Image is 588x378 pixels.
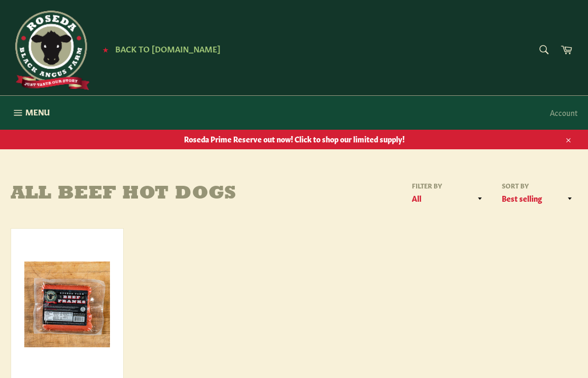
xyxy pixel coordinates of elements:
[545,97,583,128] a: Account
[24,262,110,347] img: All Beef Hot Dog Pack
[97,45,221,53] a: ★ Back to [DOMAIN_NAME]
[11,11,90,90] img: Roseda Beef
[103,45,108,53] span: ★
[11,184,294,205] h1: All Beef Hot Dogs
[408,181,488,190] label: Filter by
[115,43,221,54] span: Back to [DOMAIN_NAME]
[498,181,577,190] label: Sort by
[25,106,50,118] span: Menu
